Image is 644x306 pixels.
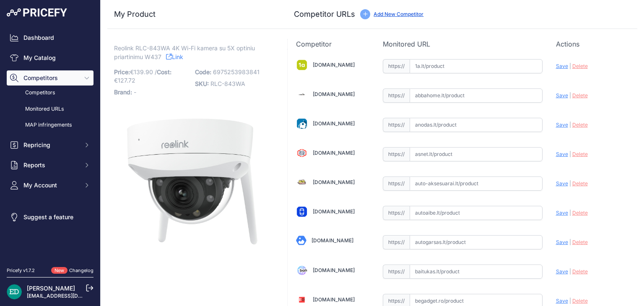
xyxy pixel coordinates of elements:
[383,235,410,249] span: https://
[383,39,543,49] p: Monitored URL
[569,92,571,99] span: |
[313,267,355,273] a: [DOMAIN_NAME]
[569,151,571,157] span: |
[7,137,93,153] button: Repricing
[27,285,75,292] a: [PERSON_NAME]
[213,68,260,75] span: 6975253983841
[383,59,410,73] span: https://
[7,50,93,65] a: My Catalog
[7,8,67,17] img: Pricefy Logo
[572,239,588,245] span: Delete
[114,68,130,75] span: Price:
[313,296,355,303] a: [DOMAIN_NAME]
[118,77,135,84] span: 127.72
[556,268,568,275] span: Save
[410,265,543,279] input: baitukas.lt/product
[569,239,571,245] span: |
[569,63,571,69] span: |
[313,120,355,127] a: [DOMAIN_NAME]
[7,30,93,45] a: Dashboard
[410,176,543,191] input: auto-aksesuarai.lt/product
[23,161,78,169] span: Reports
[114,88,132,96] span: Brand:
[23,74,78,82] span: Competitors
[410,147,543,161] input: asnet.lt/product
[7,102,93,117] a: Monitored URLs
[556,92,568,99] span: Save
[572,151,588,157] span: Delete
[313,91,355,97] a: [DOMAIN_NAME]
[556,63,568,69] span: Save
[572,210,588,216] span: Delete
[556,151,568,157] span: Save
[410,118,543,132] input: anodas.lt/product
[114,8,270,20] h3: My Product
[569,298,571,304] span: |
[410,235,543,249] input: autogarsas.lt/product
[313,208,355,215] a: [DOMAIN_NAME]
[114,43,255,62] span: Reolink RLC-843WA 4K Wi-Fi kamera su 5X optiniu priartinimu W437
[569,210,571,216] span: |
[556,122,568,128] span: Save
[556,180,568,187] span: Save
[410,88,543,103] input: abbahome.lt/product
[210,80,245,87] span: RLC-843WA
[7,210,93,225] a: Suggest a feature
[27,293,114,299] a: [EMAIL_ADDRESS][DOMAIN_NAME]
[195,68,211,75] span: Code:
[69,267,93,273] a: Changelog
[134,88,136,96] span: -
[383,88,410,103] span: https://
[572,298,588,304] span: Delete
[383,118,410,132] span: https://
[374,11,423,17] a: Add New Competitor
[383,206,410,220] span: https://
[166,52,183,62] a: Link
[313,179,355,185] a: [DOMAIN_NAME]
[410,206,543,220] input: autoaibe.lt/product
[134,68,153,75] span: 139.90
[7,158,93,173] button: Reports
[556,210,568,216] span: Save
[556,239,568,245] span: Save
[572,122,588,128] span: Delete
[572,92,588,99] span: Delete
[383,176,410,191] span: https://
[313,150,355,156] a: [DOMAIN_NAME]
[296,39,369,49] p: Competitor
[114,66,190,86] p: €
[7,70,93,86] button: Competitors
[51,267,68,274] span: New
[7,118,93,132] a: MAP infringements
[572,268,588,275] span: Delete
[23,141,78,149] span: Repricing
[312,237,353,244] a: [DOMAIN_NAME]
[195,80,209,87] span: SKU:
[294,8,355,20] h3: Competitor URLs
[7,30,93,257] nav: Sidebar
[23,181,78,189] span: My Account
[7,86,93,100] a: Competitors
[569,180,571,187] span: |
[556,39,629,49] p: Actions
[383,265,410,279] span: https://
[410,59,543,73] input: 1a.lt/product
[572,180,588,187] span: Delete
[313,62,355,68] a: [DOMAIN_NAME]
[556,298,568,304] span: Save
[7,267,35,274] div: Pricefy v1.7.2
[569,268,571,275] span: |
[7,178,93,193] button: My Account
[383,147,410,161] span: https://
[572,63,588,69] span: Delete
[157,68,171,75] span: Cost:
[569,122,571,128] span: |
